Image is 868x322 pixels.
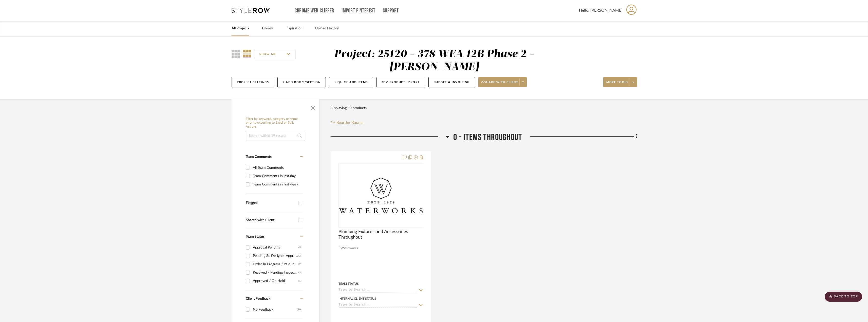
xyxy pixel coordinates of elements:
div: Order In Progress / Paid In Full w/ Freight, No Balance due [253,260,298,268]
span: Team Status [246,235,265,238]
span: Waterworks [342,246,358,251]
div: (1) [298,277,301,285]
h6: Filter by keyword, category or name prior to exporting to Excel or Bulk Actions [246,117,305,129]
div: Approval Pending [253,243,298,252]
a: Chrome Web Clipper [295,9,334,13]
div: Team Status [338,281,359,286]
div: Team Comments in last day [253,172,301,180]
div: Internal Client Status [338,296,376,301]
div: Displaying 19 products [331,103,367,113]
button: Share with client [478,77,527,87]
span: Plumbing Fixtures and Accessories Throughout [338,229,423,240]
div: (10) [297,306,301,314]
div: Received / Pending Inspection [253,269,298,277]
input: Search within 19 results [246,131,305,141]
button: + Add Room/Section [277,77,326,87]
div: All Team Comments [253,164,301,172]
span: By [338,246,342,251]
img: Plumbing Fixtures and Accessories Throughout [339,177,423,213]
span: Hello, [PERSON_NAME] [579,7,622,13]
a: Upload History [315,25,339,32]
div: Shared with Client [246,218,296,222]
div: No Feedback [253,306,297,314]
span: 0 - Items Throughout [453,132,522,143]
button: More tools [603,77,637,87]
div: Team Comments in last week [253,180,301,188]
input: Type to Search… [338,288,417,293]
a: Support [383,9,399,13]
a: All Projects [232,25,249,32]
div: (5) [298,243,301,252]
span: Team Comments [246,155,272,159]
span: Reorder Rooms [336,120,363,126]
scroll-to-top-button: BACK TO TOP [825,292,862,302]
button: CSV Product Import [376,77,425,87]
div: (2) [298,260,301,268]
button: Close [308,102,318,112]
div: Project: 25120 - 378 WEA 12B Phase 2 - [PERSON_NAME] [334,49,534,72]
button: Budget & Invoicing [428,77,475,87]
div: (3) [298,252,301,260]
button: + Quick Add Items [329,77,373,87]
button: Reorder Rooms [331,120,363,126]
a: Library [262,25,273,32]
div: Pending Sr. Designer Approval [253,252,298,260]
div: Approved / On Hold [253,277,298,285]
a: Inspiration [286,25,303,32]
button: Project Settings [232,77,274,87]
span: Share with client [481,80,518,88]
div: (2) [298,269,301,277]
span: More tools [606,80,628,88]
input: Type to Search… [338,303,417,308]
div: Flagged [246,201,296,205]
a: Import Pinterest [342,9,375,13]
span: Client Feedback [246,297,270,300]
